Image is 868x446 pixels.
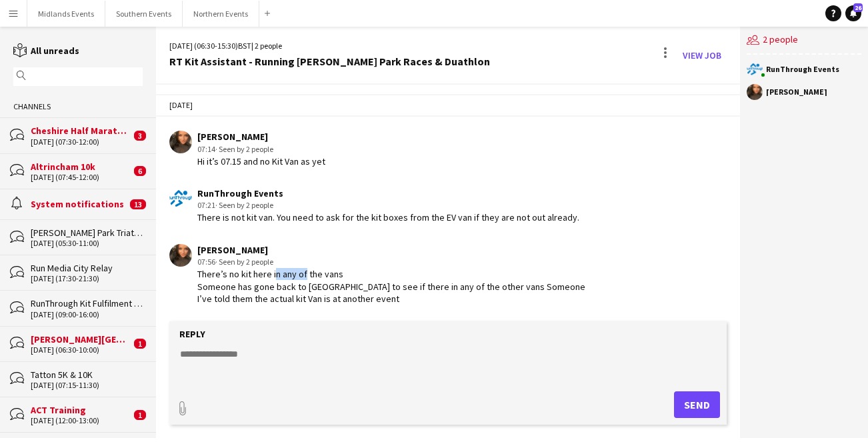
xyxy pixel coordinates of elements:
[31,297,143,309] div: RunThrough Kit Fulfilment Assistant
[845,5,861,21] a: 26
[677,45,727,66] a: View Job
[31,262,143,274] div: Run Media City Relay
[197,244,585,256] div: [PERSON_NAME]
[105,1,183,27] button: Southern Events
[31,333,131,345] div: [PERSON_NAME][GEOGRAPHIC_DATA]
[766,65,839,73] div: RunThrough Events
[747,27,861,55] div: 2 people
[197,155,325,167] div: Hi it’s 07.15 and no Kit Van as yet
[27,1,105,27] button: Midlands Events
[13,45,79,57] a: All unreads
[169,55,490,67] div: RT Kit Assistant - Running [PERSON_NAME] Park Races & Duathlon
[766,88,827,96] div: [PERSON_NAME]
[197,211,579,223] div: There is not kit van. You need to ask for the kit boxes from the EV van if they are not out already.
[31,345,131,355] div: [DATE] (06:30-10:00)
[31,137,131,147] div: [DATE] (07:30-12:00)
[31,227,143,239] div: [PERSON_NAME] Park Triathlon
[31,198,127,210] div: System notifications
[179,328,205,340] label: Reply
[197,143,325,155] div: 07:14
[197,199,579,211] div: 07:21
[183,1,259,27] button: Northern Events
[134,339,146,349] span: 1
[169,40,490,52] div: [DATE] (06:30-15:30) | 2 people
[156,94,739,117] div: [DATE]
[31,173,131,182] div: [DATE] (07:45-12:00)
[31,369,143,381] div: Tatton 5K & 10K
[31,239,143,248] div: [DATE] (05:30-11:00)
[134,131,146,141] span: 3
[31,381,143,390] div: [DATE] (07:15-11:30)
[853,3,863,12] span: 26
[674,391,720,418] button: Send
[130,199,146,209] span: 13
[134,166,146,176] span: 6
[197,256,585,268] div: 07:56
[31,125,131,137] div: Cheshire Half Marathon
[197,187,579,199] div: RunThrough Events
[134,410,146,420] span: 1
[31,274,143,283] div: [DATE] (17:30-21:30)
[215,144,273,154] span: · Seen by 2 people
[238,41,251,51] span: BST
[31,310,143,319] div: [DATE] (09:00-16:00)
[197,131,325,143] div: [PERSON_NAME]
[31,161,131,173] div: Altrincham 10k
[197,268,585,305] div: There’s no kit here in any of the vans Someone has gone back to [GEOGRAPHIC_DATA] to see if there...
[31,416,131,425] div: [DATE] (12:00-13:00)
[215,257,273,267] span: · Seen by 2 people
[215,200,273,210] span: · Seen by 2 people
[31,404,131,416] div: ACT Training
